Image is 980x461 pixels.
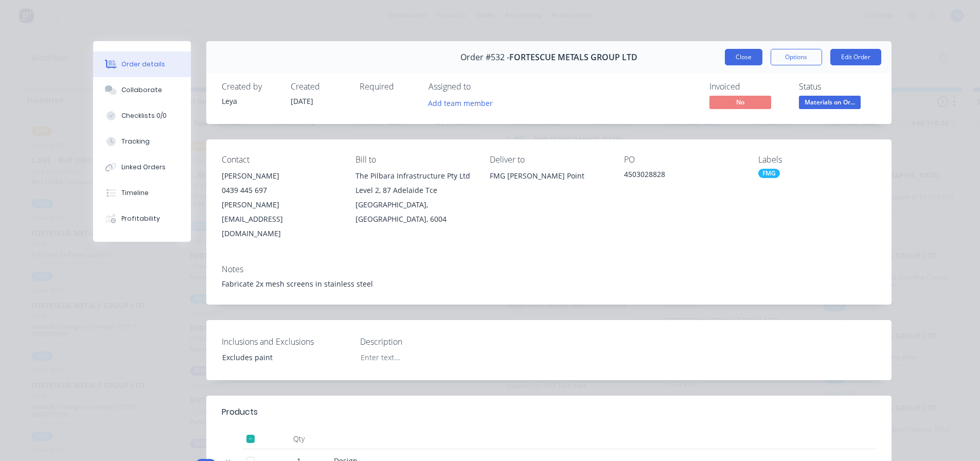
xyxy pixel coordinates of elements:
button: Materials on Or... [799,96,861,111]
div: The Pilbara Infrastructure Pty Ltd Level 2, 87 Adelaide Tce [355,169,473,198]
div: Created by [222,82,278,92]
button: Add team member [422,96,498,110]
div: Excludes paint [214,350,343,365]
div: Required [360,82,416,92]
div: Tracking [121,137,150,146]
button: Options [771,49,822,65]
div: FMG [PERSON_NAME] Point [490,169,608,183]
span: No [709,96,771,109]
div: Contact [222,155,340,165]
button: Tracking [93,129,191,154]
div: PO [624,155,742,165]
div: Checklists 0/0 [121,111,167,120]
button: Timeline [93,180,191,206]
button: Edit Order [830,49,881,65]
button: Linked Orders [93,154,191,180]
div: Linked Orders [121,163,166,172]
div: Fabricate 2x mesh screens in stainless steel [222,278,876,289]
div: Invoiced [709,82,787,92]
div: 4503028828 [624,169,742,183]
div: Products [222,406,258,418]
div: [GEOGRAPHIC_DATA], [GEOGRAPHIC_DATA], 6004 [355,198,473,226]
button: Close [725,49,762,65]
span: FORTESCUE METALS GROUP LTD [509,52,637,62]
button: Checklists 0/0 [93,103,191,129]
button: Add team member [429,96,498,110]
div: [PERSON_NAME]0439 445 697[PERSON_NAME][EMAIL_ADDRESS][DOMAIN_NAME] [222,169,340,241]
div: 0439 445 697 [222,183,340,198]
div: Deliver to [490,155,608,165]
div: Qty [268,429,330,449]
div: FMG [PERSON_NAME] Point [490,169,608,202]
label: Description [360,335,489,348]
div: Order details [121,60,165,69]
label: Inclusions and Exclusions [222,335,350,348]
button: Order details [93,51,191,77]
div: [PERSON_NAME][EMAIL_ADDRESS][DOMAIN_NAME] [222,198,340,241]
div: Profitability [121,214,160,223]
div: Collaborate [121,85,162,95]
div: [PERSON_NAME] [222,169,340,183]
div: The Pilbara Infrastructure Pty Ltd Level 2, 87 Adelaide Tce[GEOGRAPHIC_DATA], [GEOGRAPHIC_DATA], ... [355,169,473,226]
span: [DATE] [291,96,313,106]
span: Order #532 - [460,52,509,62]
div: FMG [758,169,780,178]
div: Status [799,82,876,92]
div: Timeline [121,188,149,198]
span: Materials on Or... [799,96,861,109]
button: Collaborate [93,77,191,103]
button: Profitability [93,206,191,232]
div: Assigned to [429,82,531,92]
div: Leya [222,96,278,107]
div: Notes [222,264,876,274]
div: Created [291,82,347,92]
div: Labels [758,155,876,165]
div: Bill to [355,155,473,165]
